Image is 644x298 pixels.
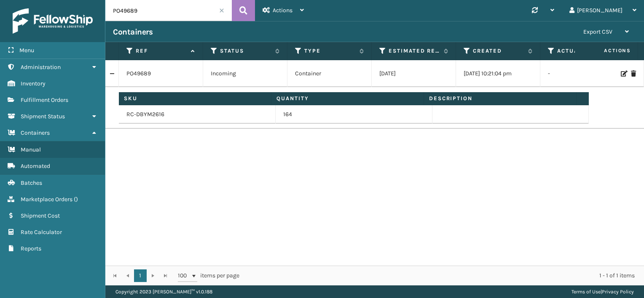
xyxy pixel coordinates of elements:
a: Privacy Policy [602,289,634,295]
td: RC-DBYM2616 [119,105,276,124]
label: Ref [136,47,187,55]
span: Rate Calculator [21,229,62,236]
span: Shipment Status [21,113,65,120]
div: 1 - 1 of 1 items [251,271,635,280]
span: Reports [21,245,41,252]
div: | [572,285,634,298]
span: ( ) [74,196,78,203]
span: 100 [178,271,191,280]
i: Delete [631,71,636,77]
span: Containers [21,129,50,136]
label: Quantity [276,95,419,102]
span: Inventory [21,80,46,87]
p: Copyright 2023 [PERSON_NAME]™ v 1.0.188 [115,285,212,298]
td: [DATE] 10:21:04 pm [456,60,540,87]
span: Actions [577,44,636,58]
h3: Containers [113,27,153,37]
label: Status [220,47,271,55]
a: PO49689 [126,69,151,78]
a: Terms of Use [572,289,601,295]
td: [DATE] [372,60,456,87]
span: Fulfillment Orders [21,96,68,104]
img: logo [13,8,93,34]
span: Manual [21,146,41,153]
span: Shipment Cost [21,212,60,219]
label: Estimated Receiving Date [389,47,440,55]
td: - [540,60,625,87]
td: Incoming [203,60,287,87]
span: Marketplace Orders [21,196,72,203]
label: Actual Receiving Date [557,47,608,55]
a: 1 [134,269,147,282]
i: Edit [621,71,626,77]
span: Actions [273,7,292,14]
span: Administration [21,64,61,71]
span: items per page [178,269,239,282]
span: Batches [21,179,42,186]
span: Automated [21,162,50,170]
span: Menu [19,47,34,54]
label: Created [473,47,524,55]
label: Description [429,95,571,102]
td: Container [287,60,372,87]
td: 164 [276,105,432,124]
label: Sku [124,95,266,102]
label: Type [304,47,355,55]
span: Export CSV [583,28,612,35]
